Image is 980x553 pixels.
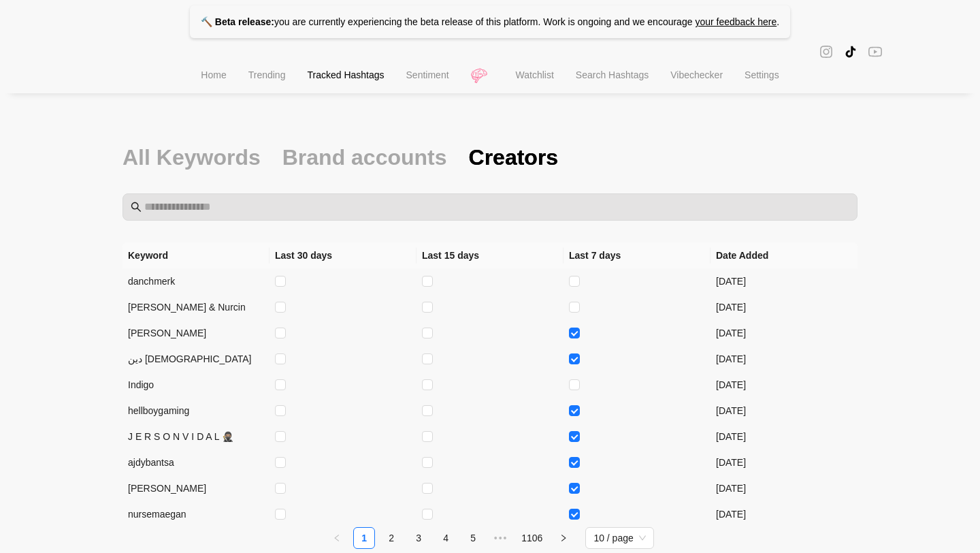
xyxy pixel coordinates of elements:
span: Settings [745,69,779,80]
th: Last 15 days [416,242,563,268]
span: Tracked Hashtags [307,69,384,80]
a: 1 [354,528,374,548]
th: Last 7 days [563,242,710,268]
td: [DATE] [710,320,857,346]
div: Page Size [585,527,653,549]
th: Date Added [710,242,857,268]
td: [DATE] [710,475,857,501]
span: Vibechecker [670,69,723,80]
span: ••• [489,527,511,549]
li: 5 [462,527,484,549]
a: 1106 [517,528,546,548]
li: Next 5 Pages [489,527,511,549]
th: Keyword [122,242,269,268]
td: [DATE] [710,449,857,475]
td: ajdybantsa [122,449,269,475]
span: Brand accounts [282,143,447,172]
a: 2 [381,528,402,548]
span: Sentiment [406,69,449,80]
li: 1106 [517,527,547,549]
li: Next Page [553,527,574,549]
li: 1 [353,527,375,549]
span: Watchlist [516,69,554,80]
td: [DATE] [710,398,857,424]
span: 10 / page [593,528,645,548]
td: [DATE] [710,268,857,294]
li: Previous Page [326,527,348,549]
a: 5 [463,528,483,548]
span: Search Hashtags [576,69,649,80]
span: right [559,534,568,542]
td: [DATE] [710,372,857,398]
td: دین [DEMOGRAPHIC_DATA] [122,346,269,372]
td: J E R S O N V I D A L 🥷🏽 [122,424,269,449]
td: [PERSON_NAME] [122,320,269,346]
span: youtube [868,44,882,59]
button: right [553,527,574,549]
span: Home [201,69,226,80]
td: Indigo [122,372,269,398]
th: Last 30 days [269,242,416,268]
td: danchmerk [122,268,269,294]
span: left [333,534,341,542]
td: [DATE] [710,294,857,320]
td: [DATE] [710,501,857,527]
span: search [131,202,142,212]
td: [PERSON_NAME] & Nurcin [122,294,269,320]
button: left [326,527,348,549]
span: instagram [819,44,833,59]
td: [DATE] [710,424,857,449]
a: your feedback here [695,16,777,27]
p: you are currently experiencing the beta release of this platform. Work is ongoing and we encourage . [190,5,790,38]
li: 3 [408,527,429,549]
span: Trending [248,69,286,80]
li: 4 [435,527,457,549]
strong: 🔨 Beta release: [201,16,274,27]
a: 4 [436,528,456,548]
td: [DATE] [710,346,857,372]
span: All Keywords [122,143,261,172]
a: 3 [408,528,429,548]
td: [PERSON_NAME] [122,475,269,501]
td: nursemaegan [122,501,269,527]
span: Creators [469,143,559,172]
li: 2 [380,527,402,549]
td: hellboygaming [122,398,269,424]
